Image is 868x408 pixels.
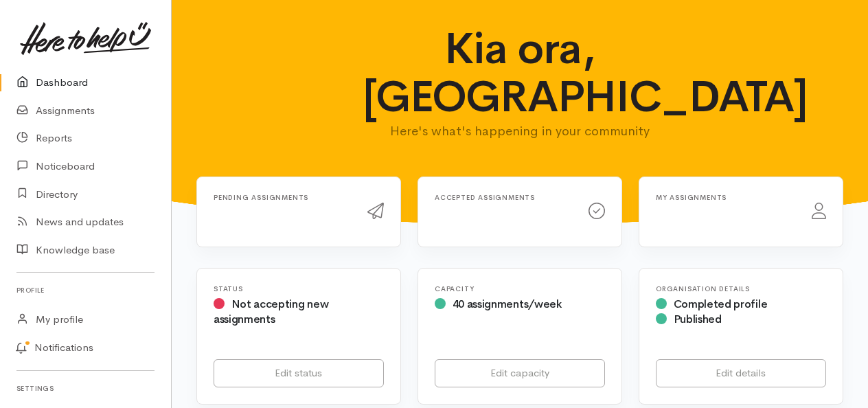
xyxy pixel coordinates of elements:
span: Completed profile [674,297,768,311]
span: Not accepting new assignments [214,297,328,327]
h6: My assignments [656,194,795,201]
a: Edit capacity [435,359,605,387]
h6: Accepted assignments [435,194,572,201]
h6: Settings [16,379,155,398]
h6: Organisation Details [656,285,826,293]
h6: Status [214,285,384,293]
p: Here's what's happening in your community [363,122,678,141]
h1: Kia ora, [GEOGRAPHIC_DATA] [363,25,678,122]
span: Published [674,312,722,326]
h6: Pending assignments [214,194,351,201]
h6: Capacity [435,285,605,293]
a: Edit details [656,359,826,387]
h6: Profile [16,281,155,299]
span: 40 assignments/week [453,297,562,311]
a: Edit status [214,359,384,387]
